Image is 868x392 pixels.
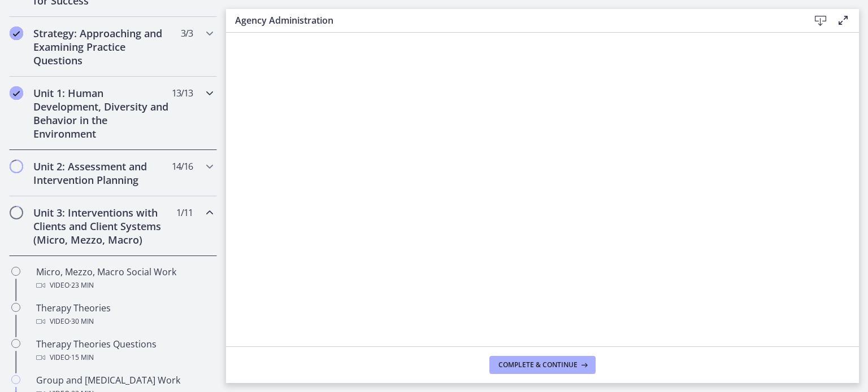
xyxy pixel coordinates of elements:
span: Complete & continue [498,360,578,369]
span: 1 / 11 [176,206,193,219]
span: 13 / 13 [172,86,193,100]
div: Video [36,351,212,364]
div: Micro, Mezzo, Macro Social Work [36,265,212,292]
div: Therapy Theories [36,301,212,328]
span: · 23 min [70,279,94,292]
span: 3 / 3 [181,27,193,40]
h2: Unit 2: Assessment and Intervention Planning [33,160,171,187]
span: · 30 min [70,315,94,328]
h2: Unit 1: Human Development, Diversity and Behavior in the Environment [33,86,171,140]
h2: Strategy: Approaching and Examining Practice Questions [33,27,171,67]
div: Video [36,279,212,292]
div: Therapy Theories Questions [36,337,212,364]
span: · 15 min [70,351,94,364]
i: Completed [10,27,23,40]
button: Complete & continue [489,356,596,374]
div: Video [36,315,212,328]
i: Completed [10,86,23,100]
h2: Unit 3: Interventions with Clients and Client Systems (Micro, Mezzo, Macro) [33,206,171,246]
span: 14 / 16 [172,160,193,173]
h3: Agency Administration [235,14,791,27]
